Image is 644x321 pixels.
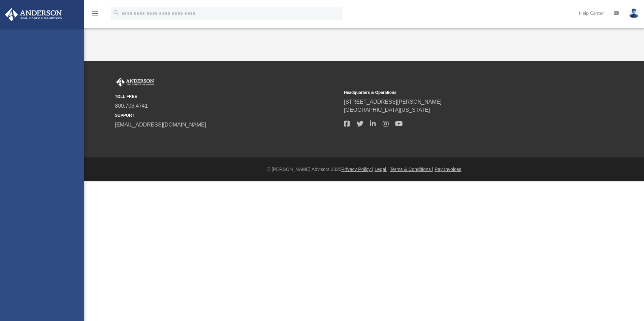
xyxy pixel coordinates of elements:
small: TOLL FREE [115,94,339,100]
a: Pay Invoices [434,167,461,172]
a: Terms & Conditions | [390,167,433,172]
small: Headquarters & Operations [344,90,568,96]
img: User Pic [629,8,639,18]
a: Legal | [375,167,389,172]
small: SUPPORT [115,112,339,118]
div: © [PERSON_NAME] Advisors 2025 [84,166,644,173]
a: [EMAIL_ADDRESS][DOMAIN_NAME] [115,122,206,128]
img: Anderson Advisors Platinum Portal [115,78,155,86]
a: 800.706.4741 [115,103,148,109]
a: [STREET_ADDRESS][PERSON_NAME] [344,99,442,105]
i: menu [91,9,99,17]
a: Privacy Policy | [342,167,374,172]
img: Anderson Advisors Platinum Portal [3,8,64,21]
a: menu [91,13,99,17]
i: search [112,9,120,16]
a: [GEOGRAPHIC_DATA][US_STATE] [344,107,430,113]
